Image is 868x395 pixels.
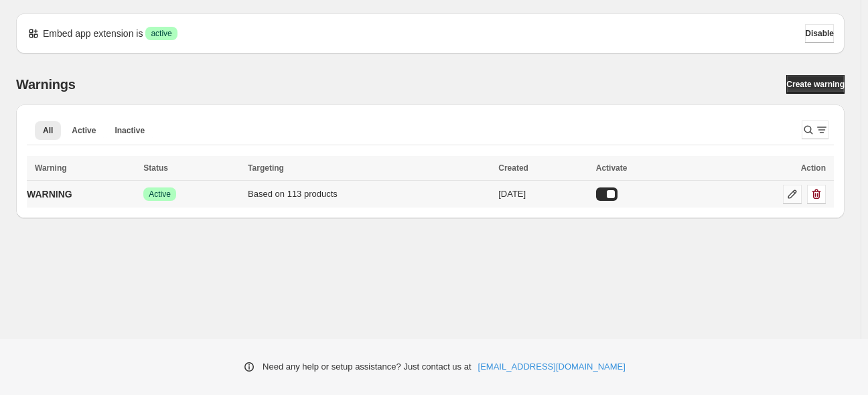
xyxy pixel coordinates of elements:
div: Based on 113 products [248,187,490,201]
h2: Warnings [16,76,76,92]
span: Warning [35,163,67,173]
span: Active [149,189,171,200]
span: Create warning [786,79,845,90]
span: Disable [805,28,834,39]
span: Action [801,163,826,173]
a: [EMAIL_ADDRESS][DOMAIN_NAME] [478,360,626,374]
a: Create warning [786,75,845,94]
p: WARNING [27,187,72,201]
div: [DATE] [498,187,588,201]
span: Active [72,125,96,136]
p: Embed app extension is [43,27,143,40]
span: Activate [596,163,628,173]
button: Search and filter results [802,121,828,139]
span: Created [498,163,528,173]
span: Status [143,163,168,173]
button: Disable [805,24,834,43]
span: active [151,28,171,39]
a: WARNING [27,183,72,205]
span: All [43,125,53,136]
span: Inactive [115,125,145,136]
span: Targeting [248,163,284,173]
